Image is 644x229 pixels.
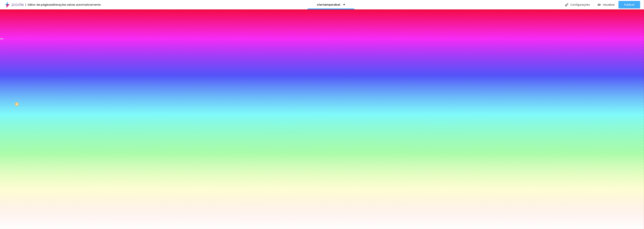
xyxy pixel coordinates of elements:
font: Alterações salvas automaticamente [52,3,101,7]
font: Editor de páginas [28,3,52,7]
font: Publicar [624,3,635,7]
font: ofertaImperdivel [317,3,340,7]
font: Configurações [570,3,590,7]
button: Publicar [619,1,640,8]
img: view-1.svg [598,3,601,6]
font: Visualizar [603,3,615,7]
button: Visualizar [594,1,619,8]
img: Ícone [565,3,568,6]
